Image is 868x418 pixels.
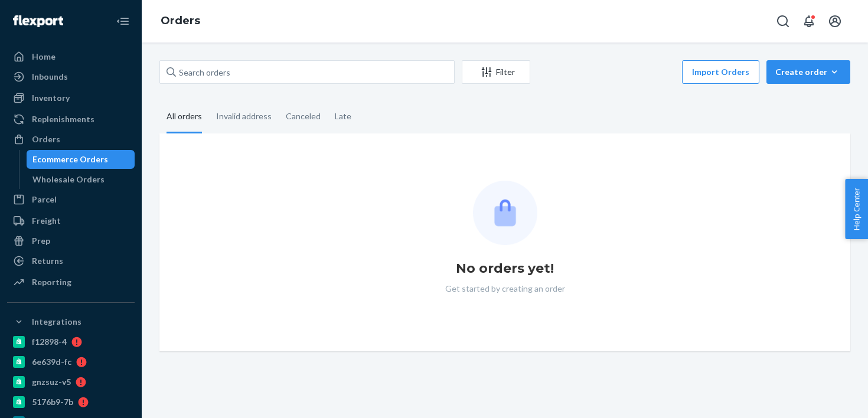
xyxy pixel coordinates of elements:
[32,71,68,83] div: Inbounds
[7,231,135,250] a: Prep
[682,60,759,84] button: Import Orders
[7,352,135,371] a: 6e639d-fc
[473,181,537,245] img: Empty list
[32,92,70,104] div: Inventory
[7,67,135,86] a: Inbounds
[32,215,61,227] div: Freight
[456,259,554,278] h1: No orders yet!
[797,9,821,33] button: Open notifications
[7,130,135,149] a: Orders
[13,15,63,27] img: Flexport logo
[32,336,67,348] div: f12898-4
[7,273,135,292] a: Reporting
[7,312,135,331] button: Integrations
[32,194,57,205] div: Parcel
[167,101,202,133] div: All orders
[32,133,60,145] div: Orders
[7,47,135,66] a: Home
[32,356,71,368] div: 6e639d-fc
[462,60,530,84] button: Filter
[32,255,63,267] div: Returns
[32,396,73,408] div: 5176b9-7b
[32,235,50,247] div: Prep
[32,276,71,288] div: Reporting
[7,190,135,209] a: Parcel
[7,332,135,351] a: f12898-4
[159,60,455,84] input: Search orders
[775,66,841,78] div: Create order
[445,283,565,295] p: Get started by creating an order
[462,66,530,78] div: Filter
[7,252,135,270] a: Returns
[27,150,135,169] a: Ecommerce Orders
[32,174,105,185] div: Wholesale Orders
[151,4,210,38] ol: breadcrumbs
[7,110,135,129] a: Replenishments
[845,179,868,239] button: Help Center
[32,113,94,125] div: Replenishments
[32,316,81,328] div: Integrations
[161,14,200,27] a: Orders
[335,101,351,132] div: Late
[27,170,135,189] a: Wholesale Orders
[823,9,847,33] button: Open account menu
[766,60,850,84] button: Create order
[32,154,108,165] div: Ecommerce Orders
[7,89,135,107] a: Inventory
[32,51,56,63] div: Home
[111,9,135,33] button: Close Navigation
[216,101,272,132] div: Invalid address
[7,211,135,230] a: Freight
[7,393,135,412] a: 5176b9-7b
[7,373,135,391] a: gnzsuz-v5
[771,9,795,33] button: Open Search Box
[32,376,71,388] div: gnzsuz-v5
[286,101,321,132] div: Canceled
